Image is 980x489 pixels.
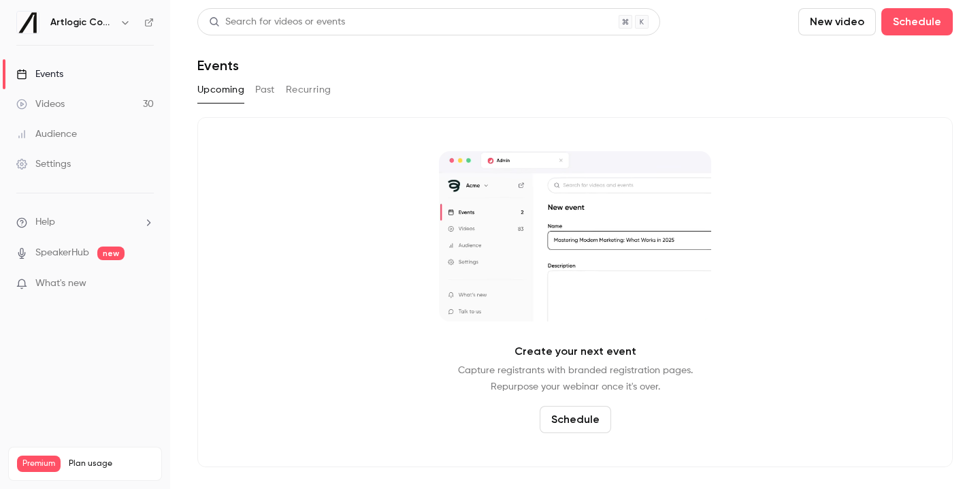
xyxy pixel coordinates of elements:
[69,458,153,469] span: Plan usage
[35,215,55,230] span: Help
[35,246,89,260] a: SpeakerHub
[286,79,331,101] button: Recurring
[16,97,65,111] div: Videos
[137,278,154,290] iframe: Noticeable Trigger
[16,127,77,141] div: Audience
[16,67,63,81] div: Events
[514,343,636,360] p: Create your next event
[50,16,114,29] h6: Artlogic Connect 2025
[458,362,693,395] p: Capture registrants with branded registration pages. Repurpose your webinar once it's over.
[17,12,39,33] img: Artlogic Connect 2025
[197,57,239,74] h1: Events
[16,215,154,230] li: help-dropdown-opener
[97,247,125,260] span: new
[798,8,876,35] button: New video
[540,406,611,433] button: Schedule
[17,456,61,472] span: Premium
[16,157,71,171] div: Settings
[209,15,345,29] div: Search for videos or events
[881,8,953,35] button: Schedule
[35,277,86,291] span: What's new
[197,79,244,101] button: Upcoming
[255,79,275,101] button: Past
